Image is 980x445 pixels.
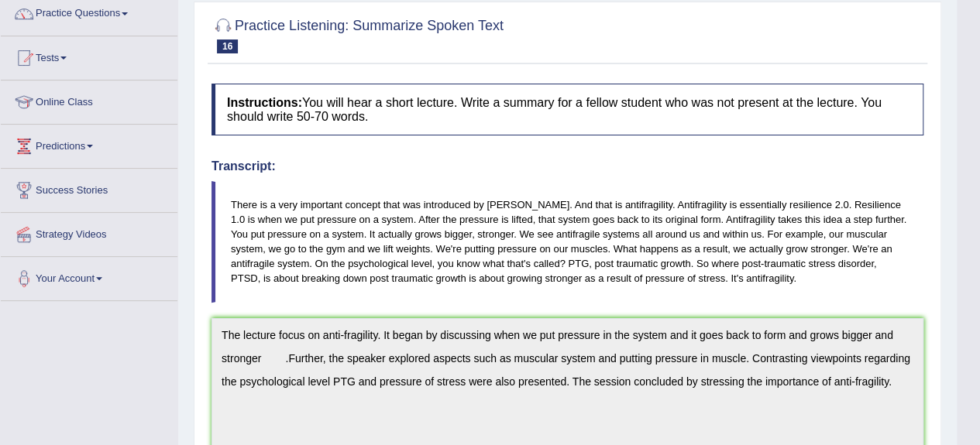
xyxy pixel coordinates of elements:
[1,213,177,252] a: Strategy Videos
[1,36,177,75] a: Tests
[1,125,177,163] a: Predictions
[211,84,923,135] h4: You will hear a short lecture. Write a summary for a fellow student who was not present at the le...
[227,96,302,109] b: Instructions:
[1,169,177,207] a: Success Stories
[211,15,504,53] h2: Practice Listening: Summarize Spoken Text
[1,257,177,296] a: Your Account
[211,181,923,303] blockquote: There is a very important concept that was introduced by [PERSON_NAME]. And that is antifragility...
[211,159,923,173] h4: Transcript:
[1,80,177,119] a: Online Class
[217,39,238,53] span: 16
